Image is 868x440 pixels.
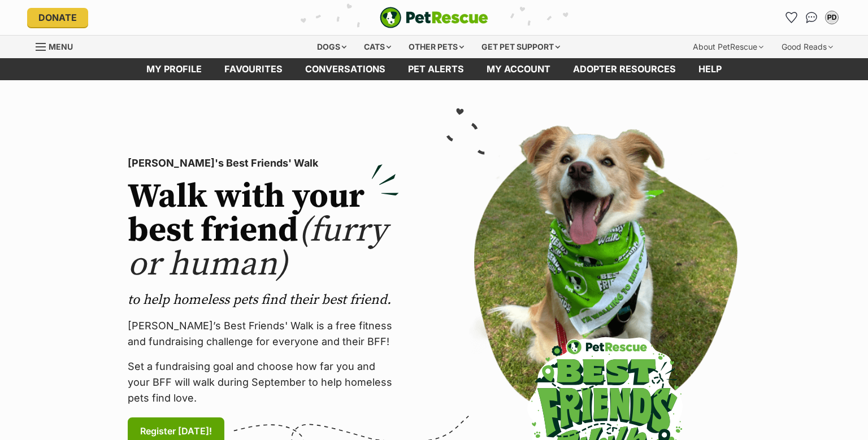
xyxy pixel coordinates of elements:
[774,36,841,58] div: Good Reads
[782,8,841,27] ul: Account quick links
[128,180,399,282] h2: Walk with your best friend
[294,58,397,80] a: conversations
[782,8,800,27] a: Favourites
[128,210,387,286] span: (furry or human)
[687,58,733,80] a: Help
[562,58,687,80] a: Adopter resources
[128,291,399,309] p: to help homeless pets find their best friend.
[806,12,818,23] img: chat-41dd97257d64d25036548639549fe6c8038ab92f7586957e7f3b1b290dea8141.svg
[826,12,837,23] div: PD
[475,58,562,80] a: My account
[128,318,399,350] p: [PERSON_NAME]’s Best Friends' Walk is a free fitness and fundraising challenge for everyone and t...
[823,8,841,27] button: My account
[356,36,399,58] div: Cats
[213,58,294,80] a: Favourites
[128,359,399,406] p: Set a fundraising goal and choose how far you and your BFF will walk during September to help hom...
[401,36,472,58] div: Other pets
[474,36,568,58] div: Get pet support
[309,36,354,58] div: Dogs
[135,58,213,80] a: My profile
[802,8,821,27] a: Conversations
[36,36,81,56] a: Menu
[128,155,399,171] p: [PERSON_NAME]'s Best Friends' Walk
[27,8,88,27] a: Donate
[380,7,488,28] img: logo-e224e6f780fb5917bec1dbf3a21bbac754714ae5b6737aabdf751b685950b380.svg
[380,7,488,28] a: PetRescue
[140,424,212,438] span: Register [DATE]!
[685,36,771,58] div: About PetRescue
[397,58,475,80] a: Pet alerts
[49,42,73,51] span: Menu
